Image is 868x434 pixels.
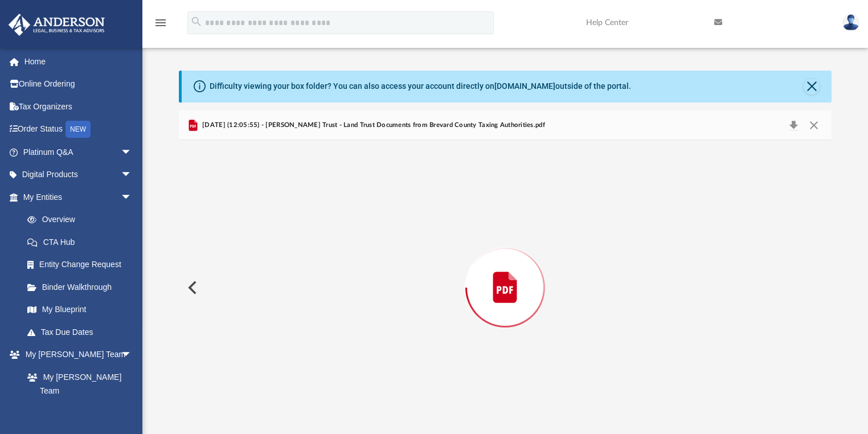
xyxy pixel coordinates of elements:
a: Online Ordering [8,73,149,96]
button: Download [783,117,804,133]
a: Order StatusNEW [8,118,149,141]
a: Entity Change Request [16,253,149,276]
a: Binder Walkthrough [16,276,149,298]
a: My [PERSON_NAME] Team [16,366,138,402]
button: Previous File [179,272,204,304]
a: Platinum Q&Aarrow_drop_down [8,141,149,163]
button: Close [804,79,820,95]
div: Difficulty viewing your box folder? You can also access your account directly on outside of the p... [210,80,631,92]
a: CTA Hub [16,231,149,253]
a: Digital Productsarrow_drop_down [8,163,149,186]
a: Tax Due Dates [16,321,149,343]
span: arrow_drop_down [121,141,144,164]
a: My [PERSON_NAME] Teamarrow_drop_down [8,343,144,366]
a: Home [8,50,149,73]
div: NEW [65,121,91,138]
img: Anderson Advisors Platinum Portal [5,14,108,36]
a: Overview [16,208,149,231]
button: Close [804,117,824,133]
a: [DOMAIN_NAME] [494,81,555,91]
span: arrow_drop_down [121,186,144,209]
a: My Entitiesarrow_drop_down [8,186,149,208]
i: search [190,15,203,28]
a: My Blueprint [16,298,144,321]
span: [DATE] (12:05:55) - [PERSON_NAME] Trust - Land Trust Documents from Brevard County Taxing Authori... [200,120,545,130]
span: arrow_drop_down [121,343,144,367]
img: User Pic [842,14,859,31]
a: menu [154,22,167,30]
span: arrow_drop_down [121,163,144,187]
a: Tax Organizers [8,95,149,118]
i: menu [154,16,167,30]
